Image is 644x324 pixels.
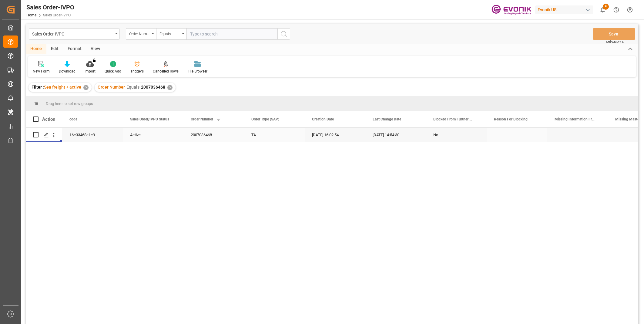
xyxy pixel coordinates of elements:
div: 16e33468e1e9 [62,128,123,142]
div: Sales Order-IVPO [32,30,113,37]
span: Order Number [191,117,213,121]
div: Active [130,128,176,142]
button: open menu [156,28,186,40]
button: Evonik US [535,4,596,15]
button: show 9 new notifications [596,3,609,17]
button: search button [277,28,290,40]
div: ✕ [83,85,89,90]
input: Type to search [186,28,277,40]
div: TA [244,128,305,142]
div: Download [59,69,75,74]
span: Sea freight + active [44,85,81,89]
span: Creation Date [312,117,334,121]
span: Sales Order/IVPO Status [130,117,169,121]
div: Press SPACE to select this row. [26,128,62,142]
div: View [86,44,105,54]
div: Order Number [129,30,150,37]
span: Equals [126,85,139,89]
span: Missing Information From Header [555,117,595,121]
button: open menu [29,28,120,40]
div: Edit [46,44,63,54]
div: No [433,128,479,142]
button: open menu [126,28,156,40]
span: 2007036468 [141,85,165,89]
span: Ctrl/CMD + S [606,39,624,44]
div: Quick Add [105,69,121,74]
span: Last Change Date [373,117,401,121]
div: Triggers [130,69,144,74]
div: New Form [33,69,50,74]
a: Home [26,13,36,17]
span: code [69,117,77,121]
div: [DATE] 14:54:30 [365,128,426,142]
span: 9 [603,4,609,10]
button: Help Center [609,3,623,17]
div: Home [26,44,46,54]
div: Action [42,116,55,122]
span: Order Number [98,85,125,89]
div: File Browser [188,69,207,74]
div: Format [63,44,86,54]
div: Evonik US [535,5,593,14]
div: Sales Order-IVPO [26,3,74,12]
span: Reason For Blocking [494,117,528,121]
span: Blocked From Further Processing [433,117,474,121]
div: 2007036468 [183,128,244,142]
div: Cancelled Rows [153,69,179,74]
div: Equals [159,30,180,37]
div: [DATE] 16:02:54 [305,128,365,142]
div: ✕ [167,85,173,90]
span: Filter : [32,85,44,89]
button: Save [593,28,635,40]
img: Evonik-brand-mark-Deep-Purple-RGB.jpeg_1700498283.jpeg [491,5,531,15]
span: Order Type (SAP) [251,117,279,121]
span: Drag here to set row groups [46,101,93,106]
